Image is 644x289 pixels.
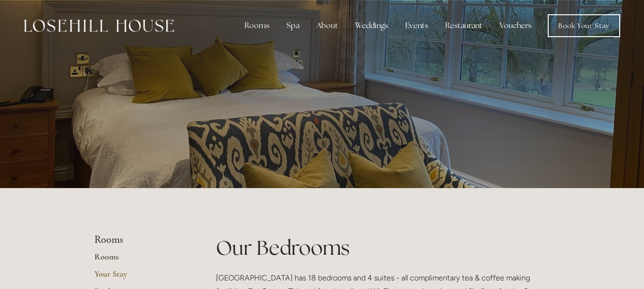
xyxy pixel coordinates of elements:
div: Weddings [348,16,396,35]
a: Vouchers [492,16,539,35]
div: About [309,16,346,35]
a: Your Stay [94,269,185,286]
li: Rooms [94,234,185,246]
h1: Our Bedrooms [216,234,550,262]
a: Book Your Stay [548,14,620,37]
div: Restaurant [438,16,490,35]
a: Rooms [94,251,185,269]
div: Rooms [237,16,277,35]
img: Losehill House [24,20,174,32]
div: Events [398,16,436,35]
div: Spa [279,16,307,35]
